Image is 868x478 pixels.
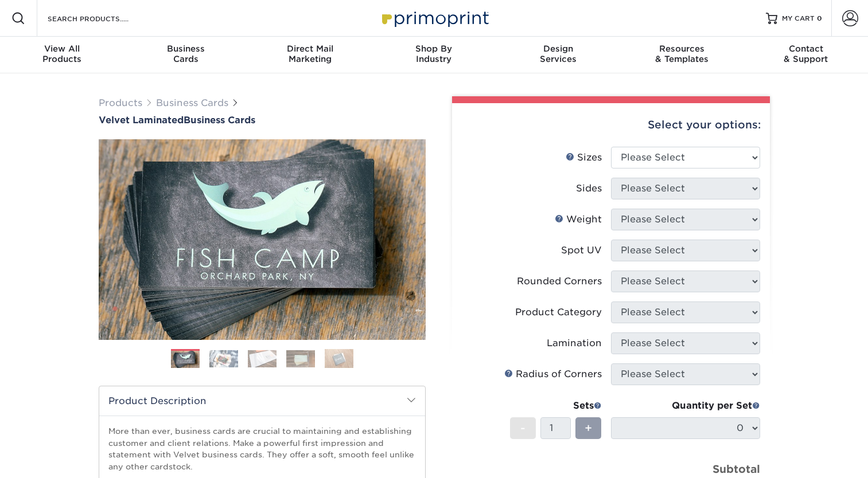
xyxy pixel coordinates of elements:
div: Services [496,44,620,64]
div: Product Category [515,305,602,319]
div: & Support [744,44,868,64]
div: Select your options: [461,103,761,147]
span: Design [496,44,620,54]
a: Business Cards [156,97,228,108]
div: Industry [372,44,496,64]
div: Weight [555,213,602,226]
img: Business Cards 04 [286,350,315,367]
a: BusinessCards [124,37,248,73]
img: Business Cards 05 [325,349,353,369]
a: Direct MailMarketing [248,37,372,73]
span: - [520,420,526,437]
span: + [585,420,592,437]
h1: Business Cards [99,115,426,126]
div: Radius of Corners [504,367,602,381]
span: Shop By [372,44,496,54]
a: Resources& Templates [620,37,744,73]
img: Business Cards 02 [209,350,238,367]
div: Marketing [248,44,372,64]
div: Rounded Corners [517,275,602,288]
div: Cards [124,44,248,64]
div: Spot UV [561,244,602,257]
a: Products [99,97,142,108]
span: MY CART [782,14,815,23]
strong: Subtotal [713,463,760,475]
span: Resources [620,44,744,54]
span: Contact [744,44,868,54]
img: Business Cards 01 [171,345,200,374]
span: Velvet Laminated [99,115,184,126]
div: Sides [576,182,602,195]
input: SEARCH PRODUCTS..... [46,11,158,25]
div: & Templates [620,44,744,64]
div: Quantity per Set [611,399,760,413]
img: Primoprint [377,6,492,30]
img: Velvet Laminated 01 [99,76,426,403]
div: Lamination [547,336,602,350]
span: 0 [817,14,822,22]
span: Business [124,44,248,54]
div: Sets [510,399,602,413]
div: Sizes [566,151,602,164]
a: Contact& Support [744,37,868,73]
a: Velvet LaminatedBusiness Cards [99,115,426,126]
img: Business Cards 03 [248,350,277,367]
a: Shop ByIndustry [372,37,496,73]
h2: Product Description [99,386,425,416]
span: Direct Mail [248,44,372,54]
a: DesignServices [496,37,620,73]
